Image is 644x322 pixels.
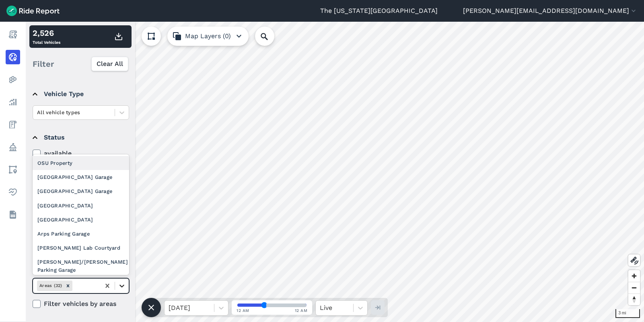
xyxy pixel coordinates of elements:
[6,140,20,154] a: Policy
[33,255,129,277] div: [PERSON_NAME]/[PERSON_NAME] Parking Garage
[6,162,20,177] a: Areas
[64,281,72,291] div: Remove Areas (32)
[628,282,640,293] button: Zoom out
[26,22,644,322] canvas: Map
[33,299,129,309] label: Filter vehicles by areas
[33,149,129,158] label: available
[6,72,20,87] a: Heatmaps
[6,27,20,42] a: Report
[6,95,20,109] a: Analyze
[33,227,129,241] div: Arps Parking Garage
[6,207,20,222] a: Datasets
[97,59,123,69] span: Clear All
[6,50,20,64] a: Realtime
[33,213,129,227] div: [GEOGRAPHIC_DATA]
[37,281,64,291] div: Areas (32)
[463,6,638,16] button: [PERSON_NAME][EMAIL_ADDRESS][DOMAIN_NAME]
[237,308,249,314] span: 12 AM
[33,170,129,184] div: [GEOGRAPHIC_DATA] Garage
[628,270,640,282] button: Zoom in
[33,27,60,39] div: 2,526
[6,117,20,132] a: Fees
[33,83,128,105] summary: Vehicle Type
[33,241,129,255] div: [PERSON_NAME] Lab Courtyard
[91,57,128,71] button: Clear All
[33,126,128,149] summary: Status
[615,309,640,318] div: 3 mi
[33,27,60,46] div: Total Vehicles
[29,51,132,76] div: Filter
[167,27,249,46] button: Map Layers (0)
[33,184,129,198] div: [GEOGRAPHIC_DATA] Garage
[255,27,287,46] input: Search Location or Vehicles
[6,185,20,199] a: Health
[33,199,129,213] div: [GEOGRAPHIC_DATA]
[295,308,308,314] span: 12 AM
[628,293,640,305] button: Reset bearing to north
[33,156,129,170] div: OSU Property
[320,6,438,16] a: The [US_STATE][GEOGRAPHIC_DATA]
[6,6,60,16] img: Ride Report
